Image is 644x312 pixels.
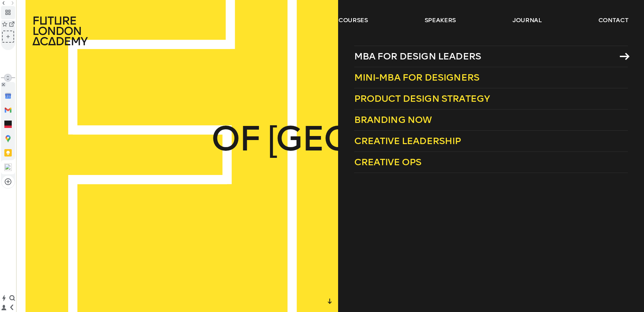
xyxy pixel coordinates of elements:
[354,67,628,88] a: Mini-MBA for Designers
[354,131,628,152] a: Creative Leadership
[598,16,629,24] a: contact
[354,51,481,62] span: MBA for Design Leaders
[4,92,12,99] img: n+BfmmhcGmECu1gAAAABJRU5ErkJggg==
[425,16,456,24] a: speakers
[354,46,628,67] a: MBA for Design Leaders
[4,106,12,114] img: gmail.ico
[354,135,461,146] span: Creative Leadership
[4,149,12,157] img: keep_2023q4.ico
[338,16,368,24] a: courses
[354,152,628,173] a: Creative Ops
[354,72,480,83] span: Mini-MBA for Designers
[513,16,542,24] a: journal
[4,121,12,128] img: favicon-32.png
[354,114,432,125] span: Branding Now
[4,164,12,171] img: no-favicon.png
[4,135,12,142] img: 8=
[354,93,490,104] span: Product Design Strategy
[354,88,628,109] a: Product Design Strategy
[354,157,422,168] span: Creative Ops
[354,109,628,131] a: Branding Now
